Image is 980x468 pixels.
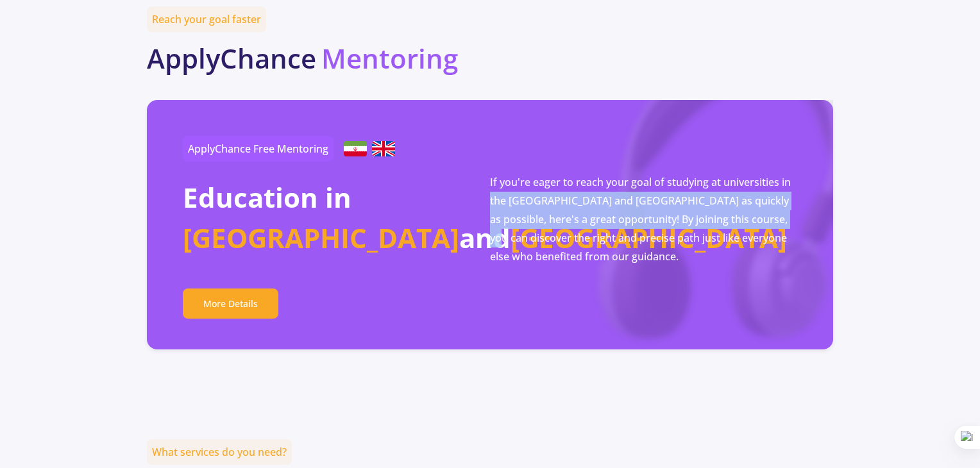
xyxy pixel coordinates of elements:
span: [GEOGRAPHIC_DATA] [183,219,459,256]
span: What services do you need? [147,439,292,465]
p: If you're eager to reach your goal of studying at universities in the [GEOGRAPHIC_DATA] and [GEOG... [490,173,802,265]
span: Reach your goal faster [147,6,266,32]
h2: Education in and [183,177,490,258]
span: ApplyChance Free Mentoring [183,136,334,162]
b: ApplyChance [147,40,316,76]
a: More Details [183,288,278,319]
b: Mentoring [321,40,458,76]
